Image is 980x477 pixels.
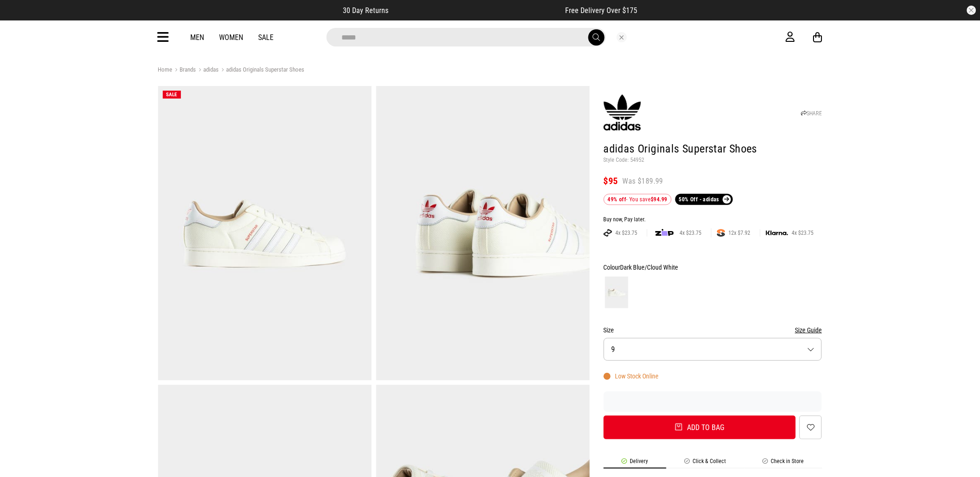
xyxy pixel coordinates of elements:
[604,325,822,336] div: Size
[604,157,822,164] p: Style Code: 54952
[604,416,796,439] button: Add to bag
[604,262,822,273] div: Colour
[604,94,641,131] img: adidas
[407,6,547,15] iframe: Customer reviews powered by Trustpilot
[667,458,745,469] li: Click & Collect
[259,33,274,42] a: Sale
[766,231,788,236] img: KLARNA
[612,229,641,237] span: 4x $23.75
[651,196,667,203] b: $94.99
[675,194,733,205] a: 50% Off - adidas
[676,229,706,237] span: 4x $23.75
[220,33,244,42] a: Women
[158,86,372,380] img: Adidas Originals Superstar Shoes in Beige
[604,372,659,380] div: Low Stock Online
[566,6,638,15] span: Free Delivery Over $175
[158,66,173,73] a: Home
[655,228,674,238] img: zip
[608,196,627,203] b: 49% off
[196,66,219,75] a: adidas
[788,229,818,237] span: 4x $23.75
[604,338,822,361] button: 9
[745,458,822,469] li: Check in Store
[801,110,822,117] a: SHARE
[604,142,822,157] h1: adidas Originals Superstar Shoes
[7,4,35,32] button: Open LiveChat chat widget
[191,33,205,42] a: Men
[604,175,618,186] span: $95
[604,458,667,469] li: Delivery
[167,92,177,98] span: SALE
[173,66,196,75] a: Brands
[725,229,754,237] span: 12x $7.92
[604,194,672,205] div: - You save
[717,229,725,237] img: SPLITPAY
[376,86,590,380] img: Adidas Originals Superstar Shoes in Beige
[604,229,612,237] img: AFTERPAY
[343,6,389,15] span: 30 Day Returns
[620,264,679,271] span: Dark Blue/Cloud White
[795,325,822,336] button: Size Guide
[605,277,628,308] img: Dark Blue/Cloud White
[623,176,663,186] span: Was $189.99
[617,32,627,42] button: Close search
[604,216,822,224] div: Buy now, Pay later.
[219,66,305,75] a: adidas Originals Superstar Shoes
[604,397,822,406] iframe: Customer reviews powered by Trustpilot
[612,345,615,354] span: 9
